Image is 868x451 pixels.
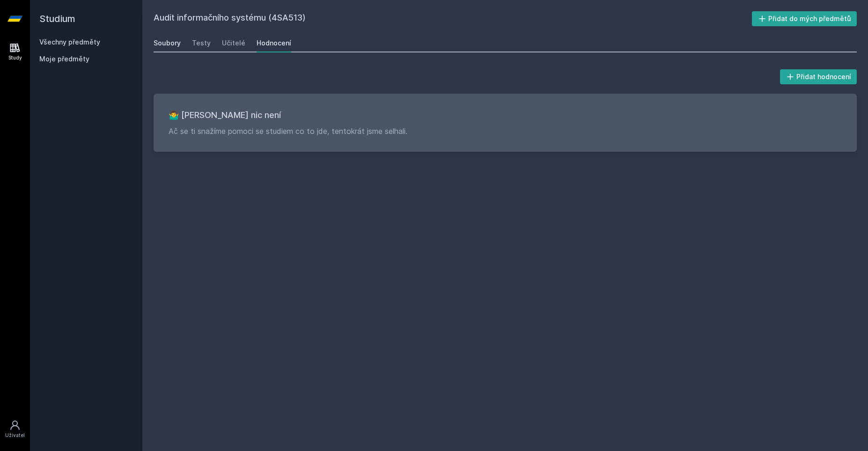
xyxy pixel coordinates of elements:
[154,11,752,26] h2: Audit informačního systému (4SA513)
[39,54,89,64] span: Moje předměty
[257,34,291,52] a: Hodnocení
[222,38,245,48] div: Učitelé
[257,38,291,48] div: Hodnocení
[192,34,211,52] a: Testy
[154,34,181,52] a: Soubory
[2,415,28,444] a: Uživatel
[169,109,842,122] h3: 🤷‍♂️ [PERSON_NAME] nic není
[5,432,25,439] div: Uživatel
[752,11,857,26] button: Přidat do mých předmětů
[169,126,842,137] p: Ač se ti snažíme pomoci se studiem co to jde, tentokrát jsme selhali.
[8,54,22,61] div: Study
[154,38,181,48] div: Soubory
[2,37,28,66] a: Study
[192,38,211,48] div: Testy
[39,38,100,46] a: Všechny předměty
[780,69,857,84] button: Přidat hodnocení
[222,34,245,52] a: Učitelé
